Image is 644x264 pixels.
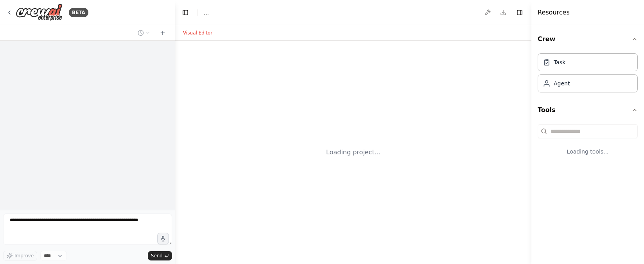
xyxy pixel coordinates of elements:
nav: breadcrumb [204,9,209,16]
div: Tools [538,121,638,168]
button: Crew [538,28,638,50]
h4: Resources [538,8,570,17]
button: Click to speak your automation idea [157,233,169,244]
span: Improve [14,253,34,259]
img: Logo [16,4,63,21]
span: Send [151,253,163,259]
div: Task [554,58,565,66]
button: Switch to previous chat [135,28,153,38]
span: ... [204,9,209,16]
button: Start a new chat [156,28,169,38]
button: Hide right sidebar [514,7,525,18]
div: Loading tools... [538,141,638,162]
button: Hide left sidebar [180,7,191,18]
div: BETA [69,8,88,17]
button: Tools [538,99,638,121]
div: Crew [538,50,638,99]
button: Visual Editor [178,28,217,38]
div: Agent [554,80,570,87]
button: Improve [3,251,37,261]
button: Send [148,251,172,260]
div: Loading project... [326,148,380,157]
